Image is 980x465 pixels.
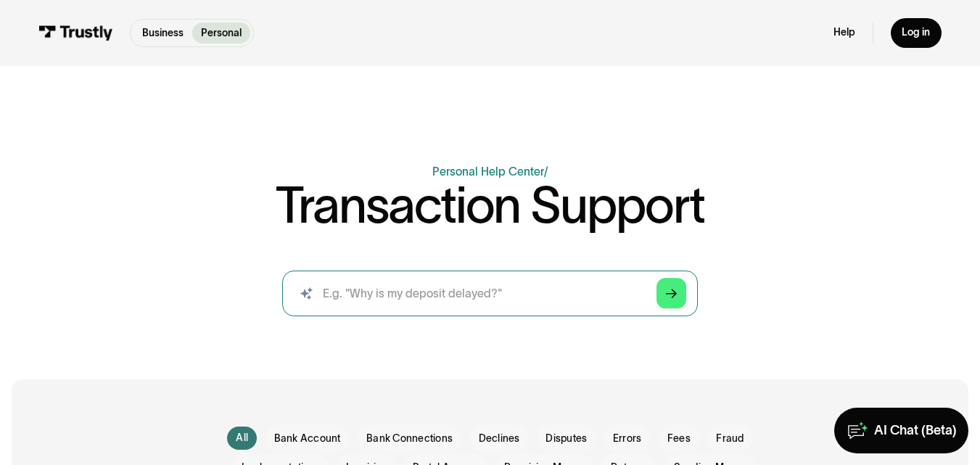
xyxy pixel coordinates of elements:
[902,26,930,39] div: Log in
[133,22,192,44] a: Business
[891,18,942,49] a: Log in
[716,432,744,446] span: Fraud
[667,432,691,446] span: Fees
[236,431,248,445] div: All
[274,432,341,446] span: Bank Account
[201,25,242,41] p: Personal
[834,408,968,453] a: AI Chat (Beta)
[544,165,548,178] div: /
[613,432,641,446] span: Errors
[366,432,453,446] span: Bank Connections
[142,25,184,41] p: Business
[282,271,698,316] input: search
[432,165,544,178] a: Personal Help Center
[282,271,698,316] form: Search
[874,422,957,439] div: AI Chat (Beta)
[276,180,704,230] h1: Transaction Support
[192,22,250,44] a: Personal
[38,25,113,41] img: Trustly Logo
[833,26,855,39] a: Help
[227,427,256,450] a: All
[479,432,520,446] span: Declines
[545,432,587,446] span: Disputes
